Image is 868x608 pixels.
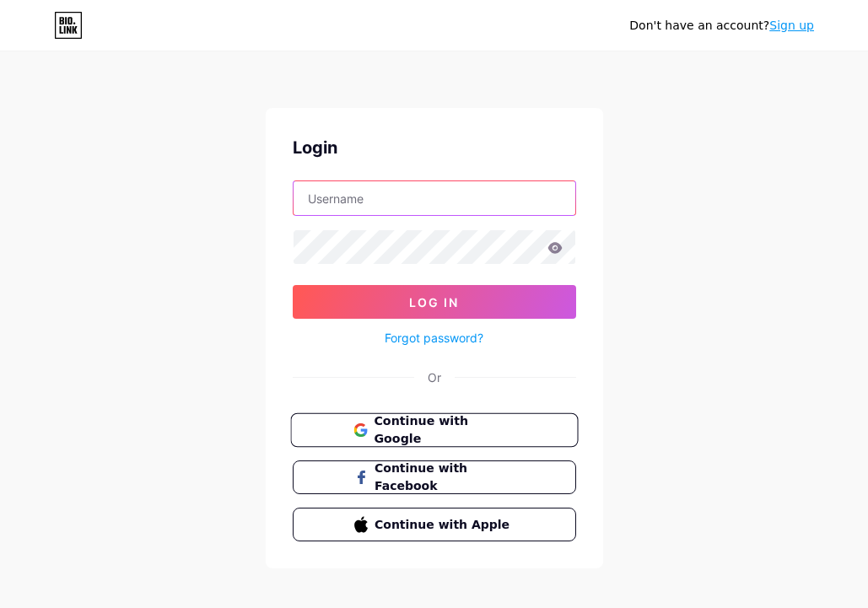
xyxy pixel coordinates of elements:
[629,17,814,35] div: Don't have an account?
[293,508,576,541] button: Continue with Apple
[293,135,576,160] div: Login
[769,19,814,32] a: Sign up
[385,329,483,347] a: Forgot password?
[428,369,441,386] div: Or
[375,460,514,495] span: Continue with Facebook
[290,413,578,448] button: Continue with Google
[293,413,576,447] a: Continue with Google
[374,412,515,449] span: Continue with Google
[409,295,459,309] span: Log In
[375,516,514,534] span: Continue with Apple
[294,181,575,215] input: Username
[293,285,576,319] button: Log In
[293,460,576,494] button: Continue with Facebook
